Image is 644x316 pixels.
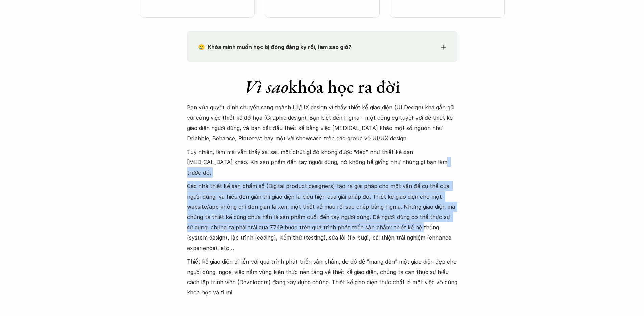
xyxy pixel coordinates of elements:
[187,181,457,253] p: Các nhà thiết kế sản phẩm số (Digital product designers) tạo ra giải pháp cho một vấn đề cụ thể c...
[187,256,457,298] p: Thiết kế giao diện đi liền với quá trình phát triển sản phẩm, do đó để “mang đến” một giao diện đ...
[198,44,351,50] strong: 😢 Khóa mình muốn học bị đóng đăng ký rồi, làm sao giờ?
[187,147,457,178] p: Tuy nhiên, làm mãi vẫn thấy sai sai, một chút gì đó không được “đẹp” như thiết kế bạn [MEDICAL_DA...
[187,102,457,143] p: Bạn vừa quyết định chuyển sang ngành UI/UX design vì thấy thiết kế giao diện (UI Design) khá gần ...
[244,74,288,98] em: Vì sao
[187,75,457,97] h1: khóa học ra đời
